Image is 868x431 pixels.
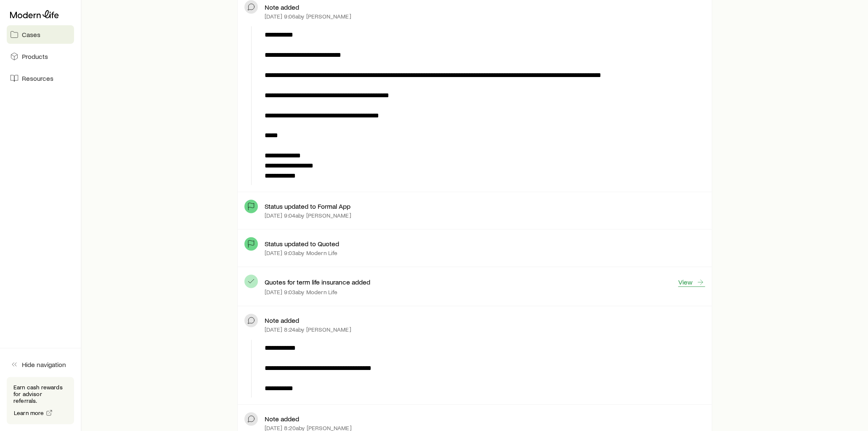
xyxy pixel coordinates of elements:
[678,278,705,287] a: View
[265,213,351,219] p: [DATE] 9:04a by [PERSON_NAME]
[265,13,351,20] p: [DATE] 9:06a by [PERSON_NAME]
[265,240,339,248] p: Status updated to Quoted
[265,415,299,423] p: Note added
[22,52,48,61] span: Products
[265,278,370,287] p: Quotes for term life insurance added
[22,30,40,39] span: Cases
[14,410,44,416] span: Learn more
[7,377,74,424] div: Earn cash rewards for advisor referrals.Learn more
[13,384,67,404] p: Earn cash rewards for advisor referrals.
[7,355,74,374] button: Hide navigation
[265,289,337,296] p: [DATE] 9:03a by Modern Life
[265,317,299,325] p: Note added
[7,47,74,66] a: Products
[7,25,74,44] a: Cases
[265,202,350,211] p: Status updated to Formal App
[265,3,299,11] p: Note added
[265,327,351,333] p: [DATE] 8:24a by [PERSON_NAME]
[22,74,53,82] span: Resources
[22,360,66,369] span: Hide navigation
[7,69,74,88] a: Resources
[265,250,337,257] p: [DATE] 9:03a by Modern Life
